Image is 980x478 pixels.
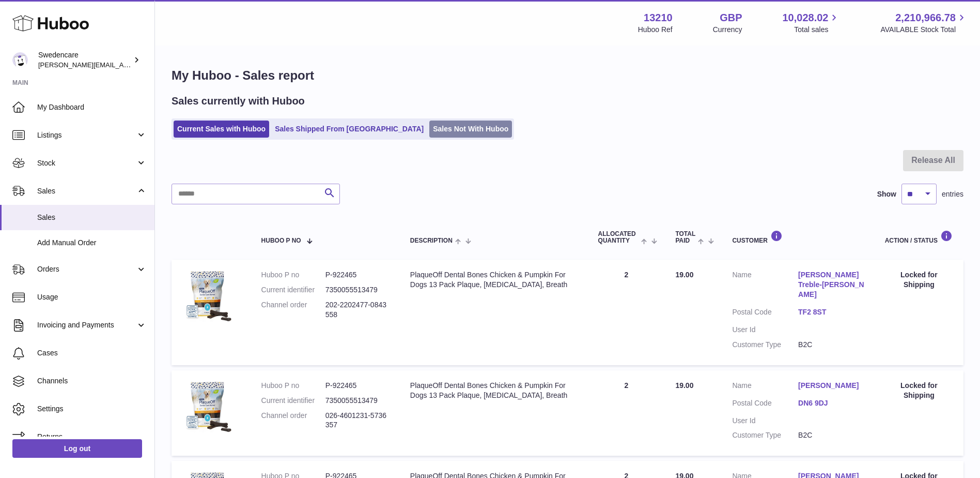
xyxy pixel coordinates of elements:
[588,370,665,456] td: 2
[37,213,147,222] span: Sales
[38,61,262,69] span: [PERSON_NAME][EMAIL_ADDRESS][PERSON_NAME][DOMAIN_NAME]
[410,270,578,290] div: PlaqueOff Dental Bones Chicken & Pumpkin For Dogs 13 Pack Plaque, [MEDICAL_DATA], Breath
[325,270,390,280] dd: P-922465
[172,94,305,108] h2: Sales currently with Huboo
[37,186,136,196] span: Sales
[675,381,693,390] span: 19.00
[325,300,390,320] dd: 202-2202477-0843558
[732,270,798,302] dt: Name
[12,52,28,68] img: simon.shaw@swedencare.co.uk
[38,50,131,70] div: Swedencare
[37,130,136,140] span: Listings
[798,307,864,317] a: TF2 8ST
[325,381,390,391] dd: P-922465
[885,270,953,290] div: Locked for Shipping
[720,11,742,25] strong: GBP
[261,300,325,320] dt: Channel order
[325,396,390,406] dd: 7350055513479
[37,432,147,442] span: Returns
[782,11,828,25] span: 10,028.02
[638,25,673,35] div: Huboo Ref
[713,25,742,35] div: Currency
[877,189,896,199] label: Show
[37,102,147,112] span: My Dashboard
[37,292,147,302] span: Usage
[885,381,953,400] div: Locked for Shipping
[794,25,840,35] span: Total sales
[325,285,390,295] dd: 7350055513479
[37,238,147,248] span: Add Manual Order
[798,381,864,391] a: [PERSON_NAME]
[261,285,325,295] dt: Current identifier
[37,158,136,168] span: Stock
[732,307,798,320] dt: Postal Code
[37,320,136,330] span: Invoicing and Payments
[880,25,968,35] span: AVAILABLE Stock Total
[732,430,798,440] dt: Customer Type
[261,411,325,430] dt: Channel order
[37,264,136,274] span: Orders
[880,11,968,35] a: 2,210,966.78 AVAILABLE Stock Total
[782,11,840,35] a: 10,028.02 Total sales
[885,230,953,244] div: Action / Status
[410,381,578,400] div: PlaqueOff Dental Bones Chicken & Pumpkin For Dogs 13 Pack Plaque, [MEDICAL_DATA], Breath
[732,230,864,244] div: Customer
[798,430,864,440] dd: B2C
[942,189,963,199] span: entries
[732,325,798,335] dt: User Id
[732,398,798,411] dt: Postal Code
[798,398,864,408] a: DN6 9DJ
[732,381,798,393] dt: Name
[261,237,301,244] span: Huboo P no
[895,11,956,25] span: 2,210,966.78
[37,348,147,358] span: Cases
[732,340,798,350] dt: Customer Type
[732,416,798,426] dt: User Id
[429,121,512,138] a: Sales Not With Huboo
[172,67,963,84] h1: My Huboo - Sales report
[37,376,147,386] span: Channels
[12,439,142,458] a: Log out
[798,270,864,300] a: [PERSON_NAME] Treble-[PERSON_NAME]
[174,121,269,138] a: Current Sales with Huboo
[261,396,325,406] dt: Current identifier
[271,121,427,138] a: Sales Shipped From [GEOGRAPHIC_DATA]
[798,340,864,350] dd: B2C
[182,270,234,322] img: $_57.JPG
[644,11,673,25] strong: 13210
[261,381,325,391] dt: Huboo P no
[37,404,147,414] span: Settings
[598,231,639,244] span: ALLOCATED Quantity
[675,271,693,279] span: 19.00
[325,411,390,430] dd: 026-4601231-5736357
[261,270,325,280] dt: Huboo P no
[675,231,695,244] span: Total paid
[588,260,665,365] td: 2
[410,237,453,244] span: Description
[182,381,234,432] img: $_57.JPG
